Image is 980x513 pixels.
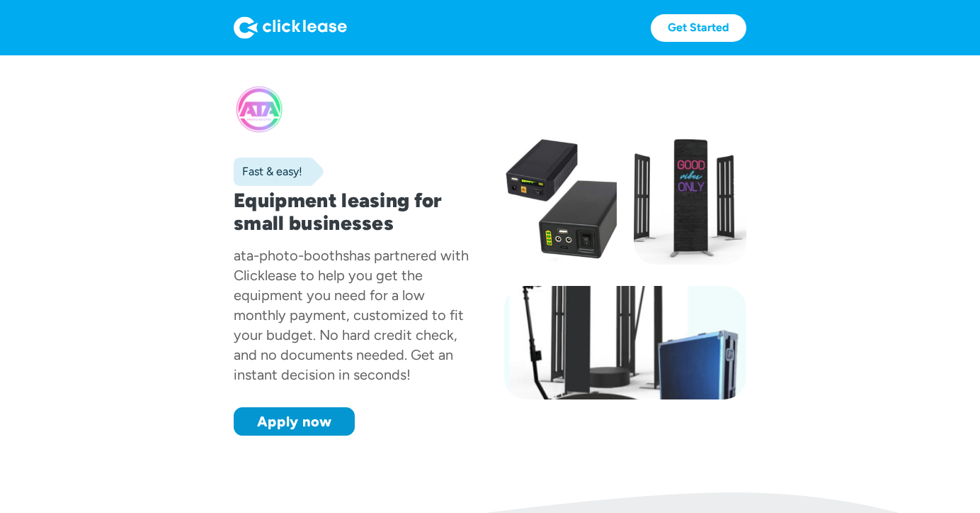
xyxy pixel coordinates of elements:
a: Apply now [234,407,355,436]
img: Logo [234,16,347,39]
div: ata-photo-booths [234,247,349,264]
a: Get Started [651,14,746,42]
h1: Equipment leasing for small businesses [234,189,476,234]
div: Fast & easy! [234,165,302,179]
div: has partnered with Clicklease to help you get the equipment you need for a low monthly payment, c... [234,247,469,383]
